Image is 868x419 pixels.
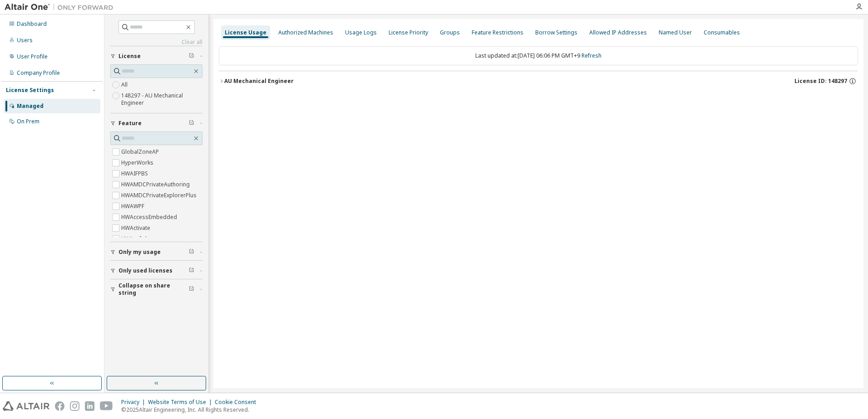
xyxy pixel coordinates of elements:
[100,401,113,411] img: youtube.svg
[118,120,142,127] span: Feature
[3,401,49,411] img: altair_logo.svg
[224,78,294,85] div: AU Mechanical Engineer
[219,71,858,91] button: AU Mechanical EngineerLicense ID: 148297
[704,29,740,36] div: Consumables
[121,90,202,108] label: 148297 - AU Mechanical Engineer
[17,37,33,44] div: Users
[121,146,161,157] label: GlobalZoneAP
[472,29,523,36] div: Feature Restrictions
[121,201,146,212] label: HWAWPF
[118,267,173,274] span: Only used licenses
[389,29,428,36] div: License Priority
[110,113,202,133] button: Feature
[110,39,202,46] a: Clear all
[121,79,129,90] label: All
[121,190,198,201] label: HWAMDCPrivateExplorerPlus
[110,261,202,281] button: Only used licenses
[189,120,194,127] span: Clear filter
[535,29,577,36] div: Borrow Settings
[440,29,460,36] div: Groups
[55,401,64,411] img: facebook.svg
[189,248,194,256] span: Clear filter
[110,242,202,262] button: Only my usage
[189,267,194,274] span: Clear filter
[215,399,261,406] div: Cookie Consent
[582,52,602,59] a: Refresh
[121,234,150,244] label: HWAcufwh
[17,69,60,77] div: Company Profile
[70,401,79,411] img: instagram.svg
[17,118,39,125] div: On Prem
[121,168,150,179] label: HWAIFPBS
[5,3,118,12] img: Altair One
[794,78,847,85] span: License ID: 148297
[121,157,155,168] label: HyperWorks
[85,401,94,411] img: linkedin.svg
[17,20,47,28] div: Dashboard
[219,46,858,65] div: Last updated at: [DATE] 06:06 PM GMT+9
[17,102,44,110] div: Managed
[345,29,377,36] div: Usage Logs
[189,286,194,293] span: Clear filter
[121,179,192,190] label: HWAMDCPrivateAuthoring
[118,282,189,297] span: Collapse on share string
[6,87,54,94] div: License Settings
[110,279,202,299] button: Collapse on share string
[278,29,333,36] div: Authorized Machines
[225,29,266,36] div: License Usage
[189,53,194,60] span: Clear filter
[121,212,179,223] label: HWAccessEmbedded
[121,223,152,234] label: HWActivate
[118,248,161,256] span: Only my usage
[121,406,261,414] p: © 2025 Altair Engineering, Inc. All Rights Reserved.
[659,29,692,36] div: Named User
[148,399,215,406] div: Website Terms of Use
[110,46,202,66] button: License
[118,53,141,60] span: License
[589,29,647,36] div: Allowed IP Addresses
[121,399,148,406] div: Privacy
[17,53,48,60] div: User Profile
